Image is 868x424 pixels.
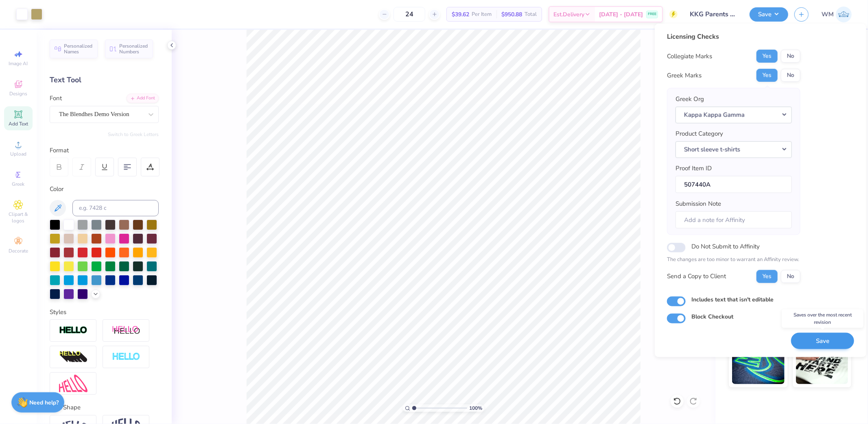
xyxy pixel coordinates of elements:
p: The changes are too minor to warrant an Affinity review. [667,256,800,264]
div: Greek Marks [667,71,702,80]
label: Do Not Submit to Affinity [691,241,760,252]
label: Submission Note [676,199,721,209]
span: Personalized Names [64,43,93,55]
span: Decorate [9,248,28,254]
img: Glow in the Dark Ink [732,343,785,384]
label: Product Category [676,129,723,138]
button: Yes [756,50,778,63]
span: Total [525,10,537,19]
img: Negative Space [112,352,140,362]
button: Switch to Greek Letters [108,131,159,138]
strong: Need help? [30,399,59,406]
button: Kappa Kappa Gamma [676,106,792,123]
button: No [781,69,800,82]
input: e.g. 7428 c [72,200,159,216]
span: Per Item [472,10,492,19]
img: Water based Ink [796,343,848,384]
button: No [781,50,800,63]
span: $39.62 [452,10,469,19]
span: WM [822,10,834,19]
div: Format [50,146,160,155]
input: – – [394,7,425,22]
a: WM [822,7,852,22]
span: Est. Delivery [553,10,584,19]
span: 100 % [469,404,482,412]
img: Shadow [112,325,140,336]
img: Wilfredo Manabat [836,7,852,22]
input: Untitled Design [684,6,743,22]
img: Free Distort [59,375,87,392]
label: Font [50,94,62,103]
div: Licensing Checks [667,32,800,42]
label: Proof Item ID [676,164,712,173]
span: Add Text [9,121,28,127]
span: Upload [10,151,26,157]
button: No [781,270,800,283]
span: Clipart & logos [4,211,33,224]
div: Add Font [127,94,159,103]
span: FREE [648,11,656,17]
button: Short sleeve t-shirts [676,141,792,158]
div: Saves over the most recent revision [782,309,864,328]
div: Color [50,185,159,194]
span: Greek [12,181,25,187]
button: Save [750,7,788,22]
label: Includes text that isn't editable [691,295,774,303]
div: Text Shape [50,403,159,412]
button: Yes [756,270,778,283]
img: Stroke [59,326,87,335]
div: Styles [50,308,159,317]
div: Collegiate Marks [667,52,712,61]
button: Save [791,332,854,349]
button: Yes [756,69,778,82]
span: Image AI [9,60,28,67]
img: 3d Illusion [59,351,87,364]
span: [DATE] - [DATE] [599,10,643,19]
span: Personalized Numbers [119,43,148,55]
div: Send a Copy to Client [667,272,726,281]
span: Designs [9,90,27,97]
label: Block Checkout [691,312,733,321]
span: $950.88 [501,10,522,19]
div: Text Tool [50,75,159,86]
label: Greek Org [676,94,704,104]
input: Add a note for Affinity [676,211,792,228]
